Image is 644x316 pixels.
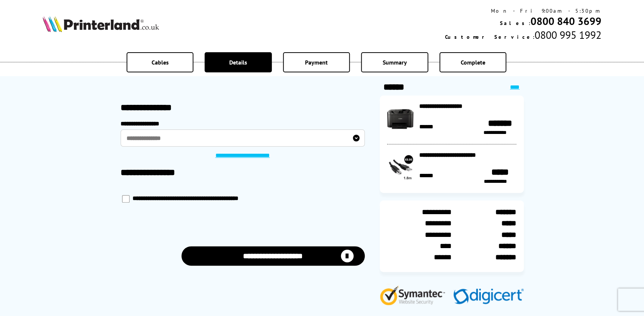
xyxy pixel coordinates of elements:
[152,59,169,66] span: Cables
[445,7,601,14] div: Mon - Fri 9:00am - 5:30pm
[229,59,247,66] span: Details
[382,59,407,66] span: Summary
[305,59,328,66] span: Payment
[535,28,601,42] span: 0800 995 1992
[445,34,535,40] span: Customer Service:
[531,14,601,28] a: 0800 840 3699
[500,20,531,26] span: Sales:
[43,16,159,32] img: Printerland Logo
[460,59,485,66] span: Complete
